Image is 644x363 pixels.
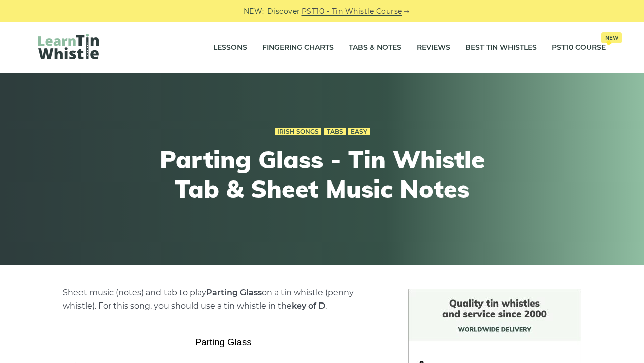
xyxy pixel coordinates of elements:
[552,35,606,60] a: PST10 CourseNew
[137,145,507,203] h1: Parting Glass - Tin Whistle Tab & Sheet Music Notes
[206,288,262,297] strong: Parting Glass
[348,128,370,136] a: Easy
[38,34,99,59] img: LearnTinWhistle.com
[601,32,622,43] span: New
[349,35,401,60] a: Tabs & Notes
[417,35,450,60] a: Reviews
[262,35,334,60] a: Fingering Charts
[213,35,247,60] a: Lessons
[465,35,537,60] a: Best Tin Whistles
[275,128,321,136] a: Irish Songs
[63,286,384,313] p: Sheet music (notes) and tab to play on a tin whistle (penny whistle). For this song, you should u...
[292,301,325,311] strong: key of D
[324,128,346,136] a: Tabs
